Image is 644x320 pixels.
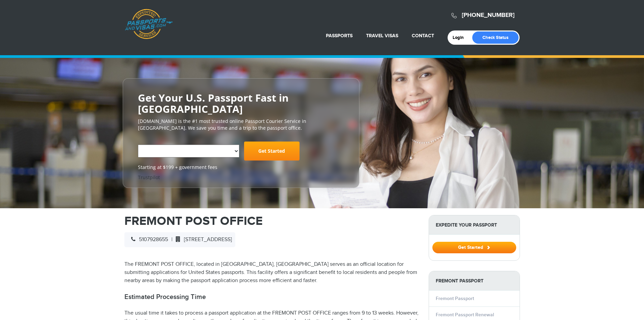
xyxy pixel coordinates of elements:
a: Passports & [DOMAIN_NAME] [125,9,173,39]
span: 5107928655 [128,236,168,243]
span: Starting at $199 + government fees [138,164,344,171]
a: Trustpilot [138,174,160,180]
a: Travel Visas [366,33,398,39]
p: [DOMAIN_NAME] is the #1 most trusted online Passport Courier Service in [GEOGRAPHIC_DATA]. We sav... [138,118,344,131]
h2: Get Your U.S. Passport Fast in [GEOGRAPHIC_DATA] [138,92,344,114]
h2: Estimated Processing Time [124,293,419,301]
a: Get Started [244,142,300,161]
button: Get Started [432,242,516,253]
div: | [124,232,235,247]
span: [STREET_ADDRESS] [172,236,232,243]
a: [PHONE_NUMBER] [462,12,515,19]
a: Passports [326,33,353,39]
h1: FREMONT POST OFFICE [124,215,419,227]
a: Get Started [432,244,516,250]
a: Fremont Passport [436,296,474,301]
p: The FREMONT POST OFFICE, located in [GEOGRAPHIC_DATA], [GEOGRAPHIC_DATA] serves as an official lo... [124,260,419,285]
a: Check Status [472,31,519,44]
strong: Fremont Passport [429,271,520,291]
a: Contact [412,33,434,39]
strong: Expedite Your Passport [429,215,520,235]
a: Fremont Passport Renewal [436,312,494,318]
a: Login [453,35,469,40]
